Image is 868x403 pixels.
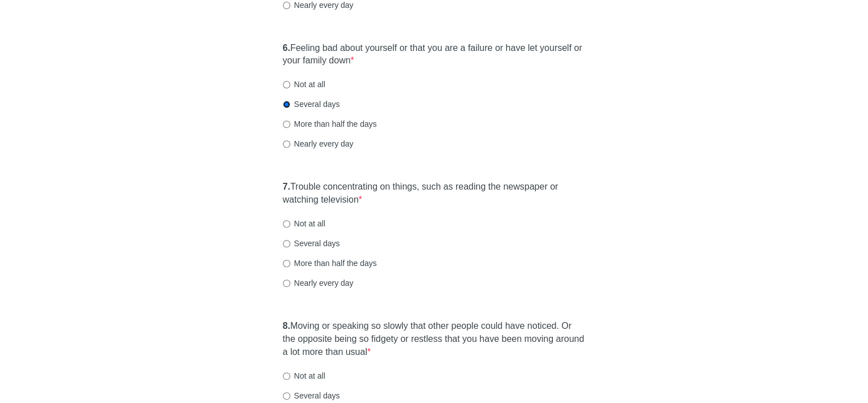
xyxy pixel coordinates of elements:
[283,43,290,53] strong: 6.
[283,220,290,228] input: Not at all
[283,101,290,108] input: Several days
[283,79,325,90] label: Not at all
[283,81,290,88] input: Not at all
[283,370,325,381] label: Not at all
[283,260,290,267] input: More than half the days
[283,121,290,128] input: More than half the days
[283,182,290,191] strong: 7.
[283,138,354,149] label: Nearly every day
[283,140,290,148] input: Nearly every day
[283,2,290,9] input: Nearly every day
[283,320,586,359] label: Moving or speaking so slowly that other people could have noticed. Or the opposite being so fidge...
[283,240,290,247] input: Several days
[283,277,354,289] label: Nearly every day
[283,238,340,249] label: Several days
[283,42,586,68] label: Feeling bad about yourself or that you are a failure or have let yourself or your family down
[283,390,340,401] label: Several days
[283,258,377,269] label: More than half the days
[283,181,586,207] label: Trouble concentrating on things, such as reading the newspaper or watching television
[283,321,290,331] strong: 8.
[283,372,290,380] input: Not at all
[283,280,290,287] input: Nearly every day
[283,118,377,130] label: More than half the days
[283,218,325,229] label: Not at all
[283,392,290,400] input: Several days
[283,98,340,110] label: Several days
